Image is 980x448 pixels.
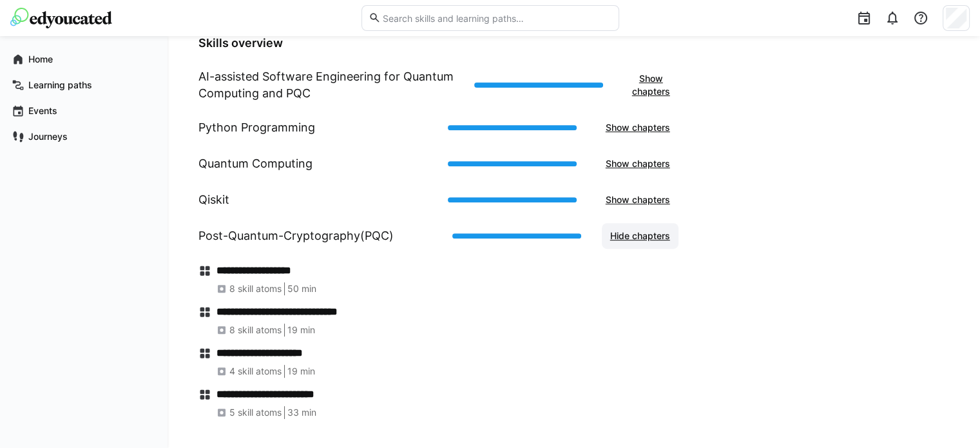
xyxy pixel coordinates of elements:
span: Hide chapters [608,229,672,242]
h1: Quantum Computing [198,155,312,172]
span: 5 skill atoms [229,406,282,419]
button: Hide chapters [602,223,678,249]
span: 8 skill atoms [229,324,282,336]
span: 8 skill atoms [229,282,282,295]
button: Show chapters [624,66,678,104]
input: Search skills and learning paths… [381,12,611,24]
span: 19 min [287,365,315,378]
button: Show chapters [597,115,678,141]
button: Show chapters [597,151,678,177]
span: 33 min [287,406,316,419]
h3: Skills overview [198,36,678,50]
span: Show chapters [604,121,672,134]
span: 19 min [287,324,315,336]
h1: Qiskit [198,191,229,208]
span: Show chapters [630,72,672,98]
h1: AI-assisted Software Engineering for Quantum Computing and PQC [198,68,464,102]
span: 4 skill atoms [229,365,282,378]
button: Show chapters [597,187,678,213]
span: Show chapters [604,157,672,170]
span: 50 min [287,282,316,295]
h1: Python Programming [198,119,315,136]
h1: Post-Quantum-Cryptography(PQC) [198,228,394,244]
span: Show chapters [604,193,672,206]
